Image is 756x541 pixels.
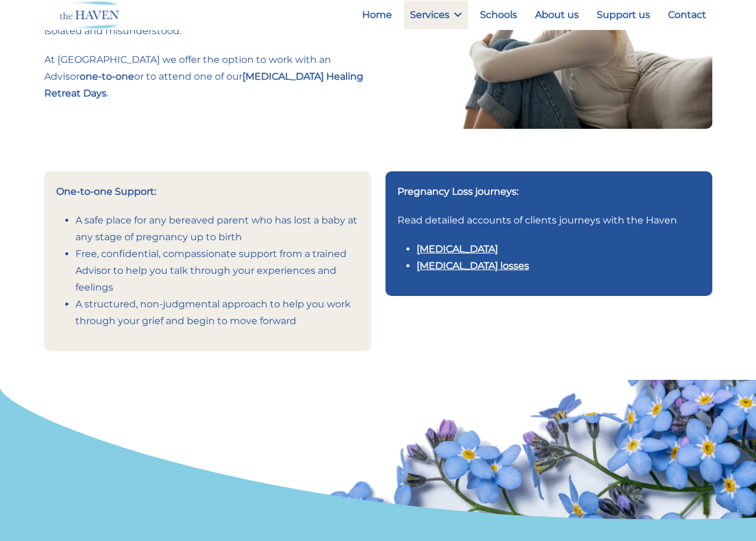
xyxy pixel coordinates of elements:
a: About us [529,1,585,29]
li: Free, confidential, compassionate support from a trained Advisor to help you talk through your ex... [75,246,359,296]
strong: One-to-one Support: [56,186,156,197]
li: A safe place for any bereaved parent who has lost a baby at any stage of pregnancy up to birth [75,212,359,246]
li: A structured, non-judgmental approach to help you work through your grief and begin to move forward [75,296,359,330]
p: Read detailed accounts of clients journeys with the Haven [397,212,700,229]
p: At [GEOGRAPHIC_DATA] we offer the option to work with an Advisor or to attend one of our . [44,52,371,102]
strong: one-to-one [80,71,134,82]
strong: Pregnancy Loss journeys: [397,186,518,197]
a: Contact [662,1,712,29]
a: Services [404,1,468,29]
a: Schools [474,1,523,29]
a: [MEDICAL_DATA] [417,243,498,255]
a: Support us [591,1,656,29]
a: [MEDICAL_DATA] losses [417,260,529,271]
a: Home [356,1,398,29]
